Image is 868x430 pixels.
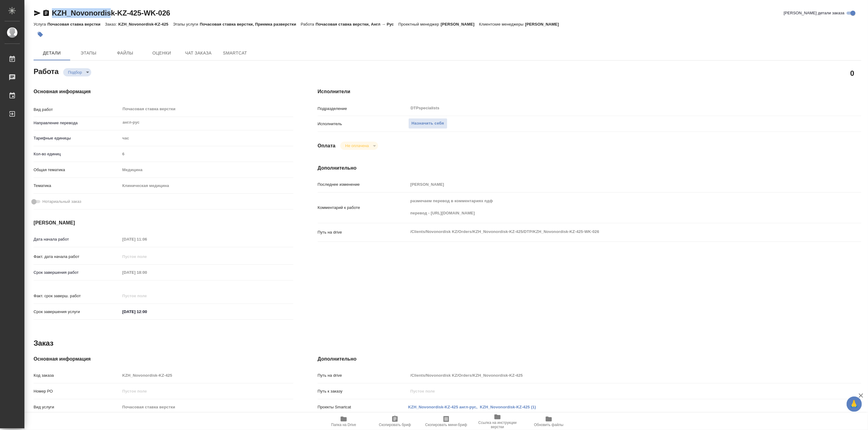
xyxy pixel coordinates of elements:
[480,405,536,409] a: KZH_Novonordisk-KZ-425 (1)
[408,371,816,380] input: Пустое поле
[120,403,293,411] input: Пустое поле
[34,65,59,76] h2: Работа
[340,142,378,150] div: Подбор
[318,229,408,235] p: Путь на drive
[47,22,105,26] p: Почасовая ставка верстки
[120,268,174,277] input: Пустое поле
[34,404,120,410] p: Вид услуги
[200,22,301,26] p: Почасовая ставка верстки, Приемка разверстки
[441,22,479,26] p: [PERSON_NAME]
[408,118,447,129] button: Назначить себя
[318,413,369,430] button: Папка на Drive
[120,371,293,380] input: Пустое поле
[110,49,140,57] span: Файлы
[34,9,41,17] button: Скопировать ссылку для ЯМессенджера
[34,236,120,242] p: Дата начала работ
[220,49,250,57] span: SmartCat
[479,22,525,26] p: Клиентские менеджеры
[849,398,859,411] span: 🙏
[408,405,478,409] a: KZH_Novonordisk-KZ-425 англ-рус,
[343,143,371,148] button: Не оплачена
[408,180,816,189] input: Пустое поле
[42,199,81,205] span: Нотариальный заказ
[120,252,174,261] input: Пустое поле
[408,387,816,396] input: Пустое поле
[34,219,293,227] h4: [PERSON_NAME]
[318,121,408,127] p: Исполнитель
[534,423,564,427] span: Обновить файлы
[301,22,316,26] p: Работа
[74,49,103,57] span: Этапы
[369,413,421,430] button: Скопировать бриф
[34,88,293,95] h4: Основная информация
[476,421,519,429] span: Ссылка на инструкции верстки
[318,388,408,394] p: Путь к заказу
[318,182,408,188] p: Последнее изменение
[120,150,293,158] input: Пустое поле
[379,423,411,427] span: Скопировать бриф
[318,404,408,410] p: Проекты Smartcat
[318,205,408,211] p: Комментарий к работе
[105,22,118,26] p: Заказ:
[120,165,293,175] div: Медицина
[408,227,816,237] textarea: /Clients/Novonordisk KZ/Orders/KZH_Novonordisk-KZ-425/DTP/KZH_Novonordisk-KZ-425-WK-026
[316,22,398,26] p: Почасовая ставка верстки, Англ → Рус
[147,49,176,57] span: Оценки
[850,68,854,78] h2: 0
[173,22,200,26] p: Этапы услуги
[34,135,120,141] p: Тарифные единицы
[34,293,120,299] p: Факт. срок заверш. работ
[318,164,861,172] h4: Дополнительно
[120,387,293,396] input: Пустое поле
[525,22,564,26] p: [PERSON_NAME]
[34,183,120,189] p: Тематика
[184,49,213,57] span: Чат заказа
[34,28,47,41] button: Добавить тэг
[120,235,174,244] input: Пустое поле
[318,355,861,363] h4: Дополнительно
[318,372,408,379] p: Путь на drive
[42,9,50,17] button: Скопировать ссылку
[37,49,67,57] span: Детали
[118,22,173,26] p: KZH_Novonordisk-KZ-425
[784,10,844,16] span: [PERSON_NAME] детали заказа
[34,120,120,126] p: Направление перевода
[34,355,293,363] h4: Основная информация
[34,372,120,379] p: Код заказа
[331,423,356,427] span: Папка на Drive
[34,270,120,276] p: Срок завершения работ
[408,196,816,218] textarea: размечаем перевод в комментариях пдф перевод - [URL][DOMAIN_NAME]
[421,413,472,430] button: Скопировать мини-бриф
[472,413,523,430] button: Ссылка на инструкции верстки
[318,88,861,95] h4: Исполнители
[318,142,336,150] h4: Оплата
[63,68,91,76] div: Подбор
[120,291,174,300] input: Пустое поле
[412,120,444,127] span: Назначить себя
[34,254,120,260] p: Факт. дата начала работ
[34,167,120,173] p: Общая тематика
[34,107,120,113] p: Вид работ
[318,106,408,112] p: Подразделение
[120,307,174,316] input: ✎ Введи что-нибудь
[120,181,293,191] div: Клиническая медицина
[52,9,170,17] a: KZH_Novonordisk-KZ-425-WK-026
[34,22,47,26] p: Услуга
[66,70,84,75] button: Подбор
[120,133,293,143] div: час
[398,22,440,26] p: Проектный менеджер
[523,413,574,430] button: Обновить файлы
[847,397,862,412] button: 🙏
[34,388,120,394] p: Номер РО
[34,338,53,348] h2: Заказ
[34,151,120,157] p: Кол-во единиц
[34,309,120,315] p: Срок завершения услуги
[425,423,467,427] span: Скопировать мини-бриф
